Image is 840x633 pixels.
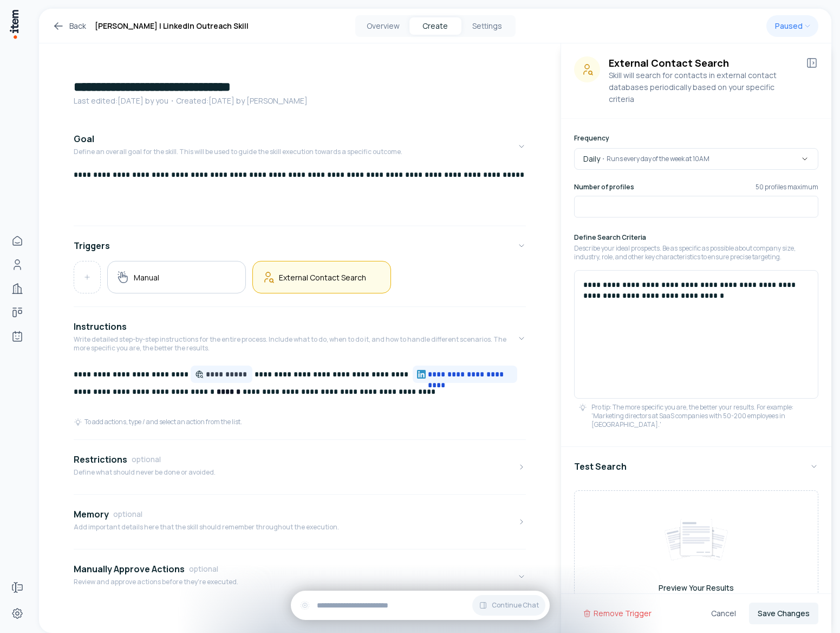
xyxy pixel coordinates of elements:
[74,554,526,599] button: Manually Approve ActionsoptionalReview and approve actions before they're executed.
[6,603,28,624] a: Settings
[409,17,461,35] button: Create
[74,599,526,608] div: Manually Approve ActionsoptionalReview and approve actions before they're executed.
[74,418,242,426] div: To add actions, type / and select an action from the list.
[52,20,86,33] a: Back
[132,454,161,465] span: optional
[574,460,627,473] h4: Test Search
[574,451,818,482] button: Test Search
[74,95,526,106] p: Last edited: [DATE] by you ・Created: [DATE] by [PERSON_NAME]
[95,20,249,33] h1: [PERSON_NAME] | LinkedIn Outreach Skill
[113,509,142,520] span: optional
[609,69,797,105] p: Skill will search for contacts in external contact databases periodically based on your specific ...
[6,577,28,598] a: Forms
[74,231,526,261] button: Triggers
[74,562,185,576] h4: Manually Approve Actions
[492,601,539,610] span: Continue Chat
[609,56,797,69] h3: External Contact Search
[574,233,818,242] h6: Define Search Criteria
[6,325,28,347] a: Agents
[74,311,526,366] button: InstructionsWrite detailed step-by-step instructions for the entire process. Include what to do, ...
[618,583,774,593] h5: Preview Your Results
[756,183,818,191] p: 50 profiles maximum
[702,603,745,624] button: Cancel
[650,508,742,570] img: Preview Results
[74,578,238,586] p: Review and approve actions before they're executed.
[357,17,409,35] button: Overview
[74,453,127,466] h4: Restrictions
[74,508,109,521] h4: Memory
[74,148,402,156] p: Define an overall goal for the skill. This will be used to guide the skill execution towards a sp...
[6,254,28,276] a: Contacts
[472,595,545,616] button: Continue Chat
[461,17,513,35] button: Settings
[74,132,94,145] h4: Goal
[74,261,526,302] div: Triggers
[6,278,28,299] a: Companies
[6,230,28,252] a: Home
[574,603,660,624] button: Remove Trigger
[74,523,339,532] p: Add important details here that the skill should remember throughout the execution.
[74,499,526,545] button: MemoryoptionalAdd important details here that the skill should remember throughout the execution.
[74,169,526,221] div: GoalDefine an overall goal for the skill. This will be used to guide the skill execution towards ...
[279,272,366,283] h5: External Contact Search
[9,9,19,40] img: Item Brain Logo
[74,124,526,169] button: GoalDefine an overall goal for the skill. This will be used to guide the skill execution towards ...
[74,468,216,477] p: Define what should never be done or avoided.
[74,320,127,333] h4: Instructions
[6,302,28,323] a: deals
[291,591,550,620] div: Continue Chat
[189,564,218,574] span: optional
[574,244,818,261] p: Describe your ideal prospects. Be as specific as possible about company size, industry, role, and...
[591,403,814,429] p: Pro tip: The more specific you are, the better your results. For example: 'Marketing directors at...
[74,335,517,353] p: Write detailed step-by-step instructions for the entire process. Include what to do, when to do i...
[74,366,526,435] div: InstructionsWrite detailed step-by-step instructions for the entire process. Include what to do, ...
[574,183,634,191] label: Number of profiles
[749,603,818,624] button: Save Changes
[134,272,159,283] h5: Manual
[74,239,110,252] h4: Triggers
[74,444,526,490] button: RestrictionsoptionalDefine what should never be done or avoided.
[574,133,609,143] label: Frequency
